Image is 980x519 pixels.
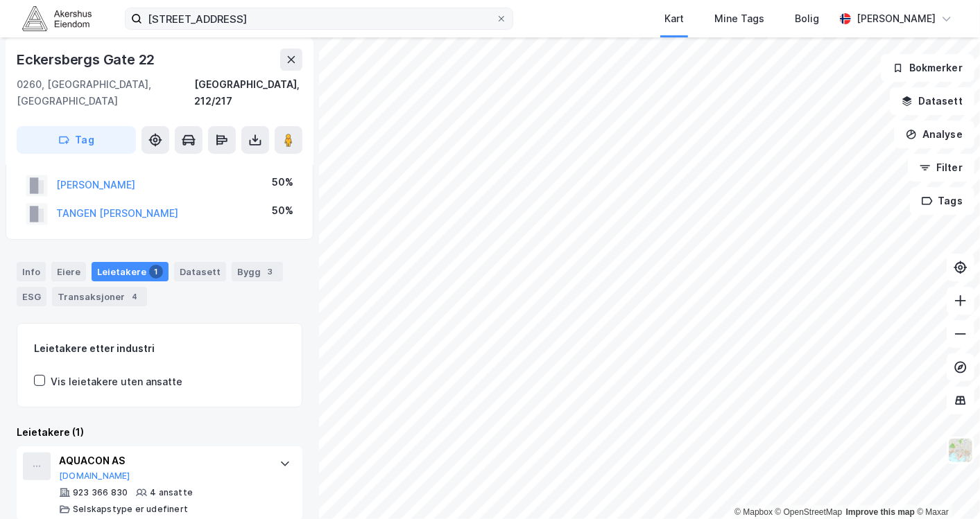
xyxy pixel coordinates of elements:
[142,8,496,29] input: Søk på adresse, matrikkel, gårdeiere, leietakere eller personer
[34,340,285,357] div: Leietakere etter industri
[910,187,974,215] button: Tags
[17,287,46,306] div: ESG
[714,10,764,27] div: Mine Tags
[73,487,128,498] div: 923 366 830
[911,452,980,519] iframe: Chat Widget
[51,262,86,281] div: Eiere
[17,424,302,441] div: Leietakere (1)
[22,6,92,30] img: akershus-eiendom-logo.9091f326c980b4bce74ccdd9f866810c.svg
[908,154,974,182] button: Filter
[51,373,182,390] div: Vis leietakere uten ansatte
[846,507,915,517] a: Improve this map
[947,437,974,464] img: Z
[664,10,684,27] div: Kart
[194,76,302,109] div: [GEOGRAPHIC_DATA], 212/217
[264,265,277,279] div: 3
[734,507,773,517] a: Mapbox
[59,452,266,469] div: AQUACON AS
[890,87,974,115] button: Datasett
[174,262,226,281] div: Datasett
[92,262,169,281] div: Leietakere
[52,287,147,306] div: Transaksjoner
[232,262,283,281] div: Bygg
[272,202,293,219] div: 50%
[128,290,141,304] div: 4
[17,76,194,109] div: 0260, [GEOGRAPHIC_DATA], [GEOGRAPHIC_DATA]
[795,10,819,27] div: Bolig
[272,174,293,191] div: 50%
[59,470,130,482] button: [DOMAIN_NAME]
[17,262,46,281] div: Info
[17,49,157,71] div: Eckersbergs Gate 22
[17,126,136,154] button: Tag
[73,504,188,515] div: Selskapstype er udefinert
[150,487,193,498] div: 4 ansatte
[775,507,843,517] a: OpenStreetMap
[911,452,980,519] div: Kontrollprogram for chat
[894,121,974,148] button: Analyse
[881,54,974,82] button: Bokmerker
[857,10,936,27] div: [PERSON_NAME]
[149,265,163,279] div: 1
